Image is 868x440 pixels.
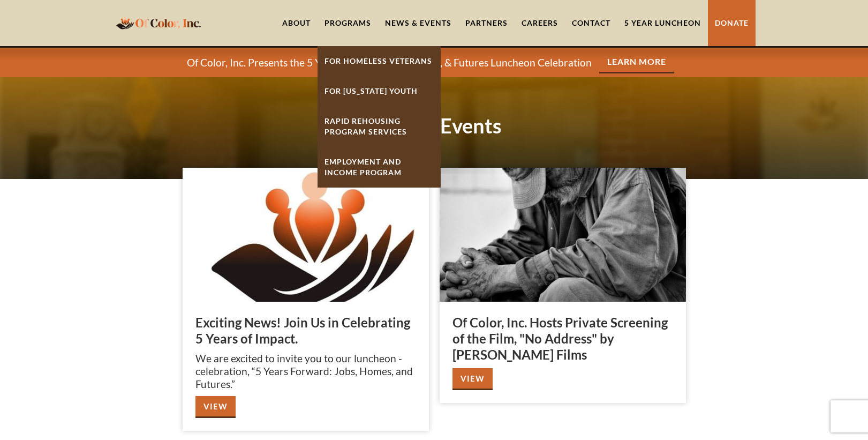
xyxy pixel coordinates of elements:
[187,56,592,69] p: Of Color, Inc. Presents the 5 Years Forward Jobs, Homes, & Futures Luncheon Celebration
[440,168,686,302] img: Of Color, Inc. Hosts Private Screening of the Film, "No Address" by Robert Craig Films
[318,147,441,188] a: Employment And Income Program
[318,106,441,147] a: Rapid ReHousing Program Services
[183,168,429,302] img: Exciting News! Join Us in Celebrating 5 Years of Impact.
[324,116,407,136] strong: Rapid ReHousing Program Services
[452,315,673,363] h3: Of Color, Inc. Hosts Private Screening of the Film, "No Address" by [PERSON_NAME] Films
[318,76,441,106] a: For [US_STATE] Youth
[324,18,371,28] div: Programs
[599,51,674,73] a: Learn More
[113,10,204,35] a: home
[195,352,416,391] p: We are excited to invite you to our luncheon - celebration, “5 Years Forward: Jobs, Homes, and Fu...
[318,46,441,76] a: For Homeless Veterans
[195,315,416,347] h3: Exciting News! Join Us in Celebrating 5 Years of Impact.
[195,396,236,418] a: View
[452,368,493,390] a: View
[318,46,441,188] nav: Programs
